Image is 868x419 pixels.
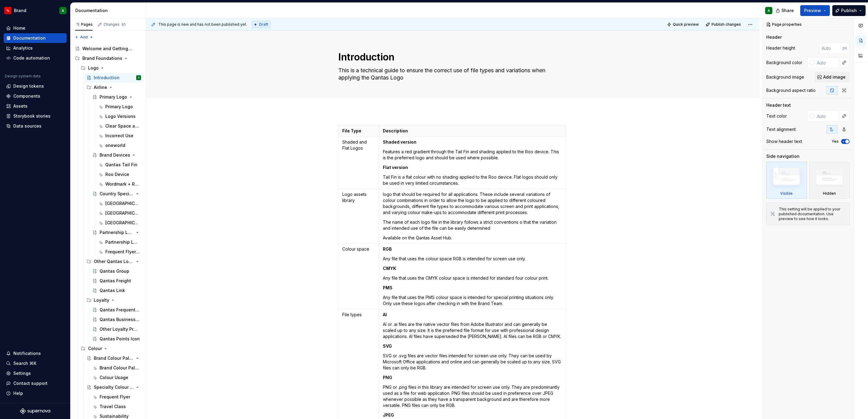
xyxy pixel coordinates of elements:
a: Qantas Frequent Flyer logo [90,305,143,315]
div: A [138,75,140,81]
div: Analytics [13,45,33,51]
button: Help [4,388,67,398]
div: Colour [78,344,143,353]
a: Supernova Logo [20,408,50,414]
strong: PNG [383,375,392,380]
button: Preview [800,5,830,16]
div: Partnership Lockups [100,229,134,235]
p: Shaded and Flat Logos [342,139,375,151]
a: Clear Space and Minimum Size [96,121,143,131]
p: The name of each logo file in the library follows a strict conventions o that the variation and i... [383,219,562,231]
strong: Al [383,312,387,317]
a: Colour Usage [90,373,143,382]
a: [GEOGRAPHIC_DATA] [96,199,143,208]
p: logo that should be required for all applications. These include several variations of colour com... [383,191,562,216]
a: Country Specific Logos [90,189,143,199]
a: Partnership Lockups [96,237,143,247]
p: File types [342,312,375,318]
div: Documentation [13,35,46,41]
button: Notifications [4,349,67,358]
a: Incorrect Use [96,131,143,141]
div: Design system data [5,74,41,79]
div: Partnership Lockups [105,239,140,245]
p: Al or .ai files are the native vector files from Adobe Illustrator and can generally be scaled up... [383,321,562,339]
a: Home [4,23,67,33]
a: [GEOGRAPHIC_DATA] [96,218,143,228]
div: Other Qantas Logos [94,258,134,265]
a: Welcome and Getting Started [73,44,143,54]
span: Add [80,35,88,40]
div: [GEOGRAPHIC_DATA] [105,200,140,206]
div: Header text [766,102,791,108]
button: Quick preview [665,20,702,29]
strong: RGB [383,246,392,252]
div: Components [13,93,40,99]
a: [GEOGRAPHIC_DATA] [96,208,143,218]
div: Primary Logo [100,94,127,100]
strong: JPEG [383,412,394,417]
div: Roo Device [105,171,129,177]
div: Hidden [823,191,836,196]
div: Frequent Flyer, Business Rewards partnership lockup [105,249,140,255]
div: A [768,8,770,13]
a: Partnership Lockups [90,228,143,237]
div: Brand Colour Palette [94,355,134,361]
p: px [843,46,847,50]
div: Storybook stories [13,113,51,119]
a: Frequent Flyer, Business Rewards partnership lockup [96,247,143,257]
div: Frequent Flyer [100,394,130,400]
div: Qantas Frequent Flyer logo [100,307,140,313]
span: Draft [259,22,268,27]
a: Frequent Flyer [90,392,143,402]
p: Any file that uses the colour space RGB is intended for screen use only. [383,256,562,262]
div: Qantas Group [100,268,129,274]
strong: PMS [383,285,393,290]
div: Header [766,34,782,40]
div: Specialty Colour Palettes [94,384,134,390]
p: Available on the Qantas Asset Hub. [383,235,562,241]
input: Auto [814,57,839,68]
span: This page is new and has not been published yet. [158,22,247,27]
div: Code automation [13,55,50,61]
div: Search ⌘K [13,360,36,366]
button: Add [73,33,95,41]
a: IntroductionA [84,73,143,83]
div: Documentation [75,8,143,14]
textarea: This is a technical guide to ensure the correct use of file types and variations when applying th... [337,66,566,83]
a: Roo Device [96,170,143,179]
button: Publish changes [704,20,744,29]
div: Logo [88,65,99,71]
div: [GEOGRAPHIC_DATA] [105,220,140,226]
div: Show header text [766,138,802,145]
button: BrandA [1,4,69,17]
div: Other Loyalty Products [100,326,140,332]
p: Features a red gradient through the Tail Fin and shading applied to the Roo device. This is the p... [383,149,562,161]
div: Side navigation [766,153,800,159]
div: Welcome and Getting Started [82,46,132,52]
p: Any file that uses the CMYK colour space is intended for standard four colour print. [383,275,562,281]
p: Description [383,128,562,134]
div: [GEOGRAPHIC_DATA] [105,210,140,216]
a: Design tokens [4,81,67,91]
a: Brand Devices [90,150,143,160]
div: Brand Colour Palette [100,365,140,371]
div: Clear Space and Minimum Size [105,123,140,129]
div: Header height [766,45,795,51]
span: Publish [841,8,857,14]
div: Home [13,25,25,31]
span: Share [781,8,794,14]
a: Documentation [4,33,67,43]
div: A [62,8,64,13]
div: Country Specific Logos [100,191,134,197]
div: Primary Logo [105,104,133,110]
strong: SVG [383,343,392,349]
div: Qantas Business Rewards [100,317,140,323]
div: Notifications [13,350,41,356]
a: Brand Colour Palette [90,363,143,373]
a: Travel Class [90,402,143,411]
p: Tail Fin is a flat colour with no shading applied to the Roo device. Flat logos should only be us... [383,174,562,186]
div: Incorrect Use [105,133,133,139]
div: Airline [84,83,143,92]
a: Storybook stories [4,111,67,121]
strong: Shaded version [383,139,416,145]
